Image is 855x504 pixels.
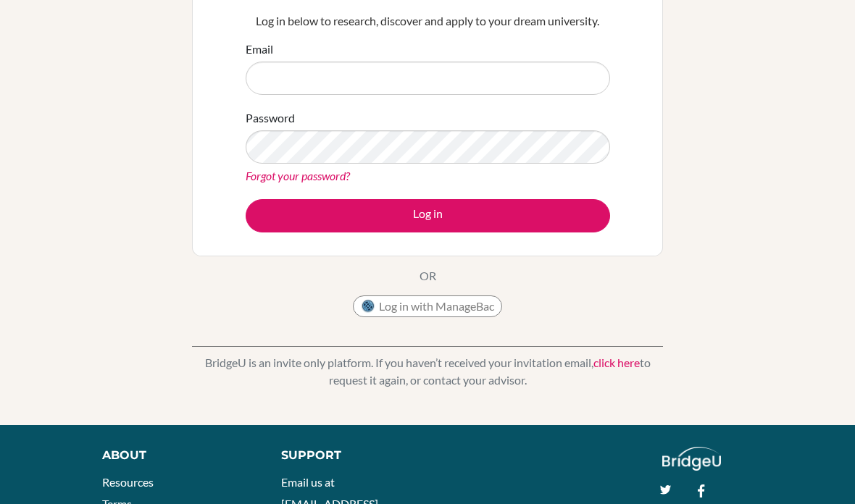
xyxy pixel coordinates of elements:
a: Forgot your password? [246,169,350,182]
p: BridgeU is an invite only platform. If you haven’t received your invitation email, to request it ... [192,354,663,389]
div: About [102,447,249,464]
a: Resources [102,475,154,489]
label: Password [246,109,295,127]
p: Log in below to research, discover and apply to your dream university. [246,12,610,30]
p: OR [420,267,436,285]
a: click here [593,356,640,369]
img: logo_white@2x-f4f0deed5e89b7ecb1c2cc34c3e3d731f90f0f143d5ea2071677605dd97b5244.png [662,447,721,471]
button: Log in with ManageBac [353,295,502,317]
label: Email [246,41,273,58]
button: Log in [246,199,610,232]
div: Support [281,447,414,464]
